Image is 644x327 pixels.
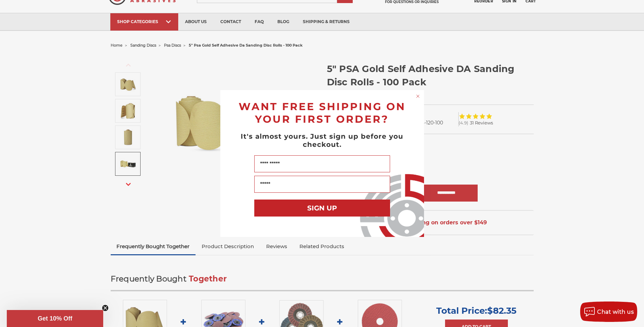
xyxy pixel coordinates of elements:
button: SIGN UP [254,200,390,217]
span: WANT FREE SHIPPING ON YOUR FIRST ORDER? [239,100,406,125]
button: Close dialog [415,93,421,100]
button: Chat with us [580,302,637,322]
span: Chat with us [597,309,634,315]
span: It's almost yours. Just sign up before you checkout. [241,132,403,149]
